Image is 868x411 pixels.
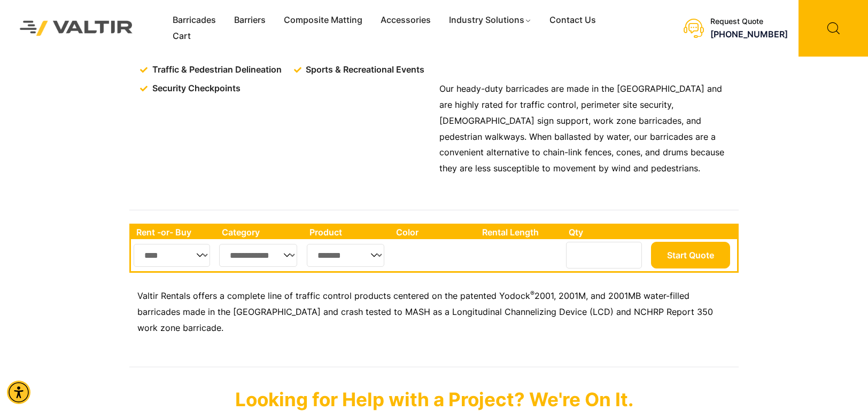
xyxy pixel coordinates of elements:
[137,290,530,301] span: Valtir Rentals offers a complete line of traffic control products centered on the patented Yodock
[137,290,713,333] span: 2001, 2001M, and 2001MB water-filled barricades made in the [GEOGRAPHIC_DATA] and crash tested to...
[8,9,145,48] img: Valtir Rentals
[150,81,241,97] span: Security Checkpoints
[164,12,225,28] a: Barricades
[651,242,730,268] button: Start Quote
[710,29,788,39] a: call (888) 496-3625
[540,12,605,28] a: Contact Us
[7,381,30,404] div: Accessibility Menu
[164,28,200,44] a: Cart
[307,244,384,267] select: Single select
[225,12,275,28] a: Barriers
[275,12,371,28] a: Composite Matting
[304,225,391,239] th: Product
[219,244,297,267] select: Single select
[566,242,642,268] input: Number
[216,225,304,239] th: Category
[303,62,424,78] span: Sports & Recreational Events
[477,225,563,239] th: Rental Length
[563,225,648,239] th: Qty
[391,225,477,239] th: Color
[440,12,541,28] a: Industry Solutions
[129,388,739,410] p: Looking for Help with a Project? We're On It.
[371,12,440,28] a: Accessories
[530,289,534,297] sup: ®
[131,225,216,239] th: Rent -or- Buy
[134,244,210,267] select: Single select
[439,81,733,177] p: Our heady-duty barricades are made in the [GEOGRAPHIC_DATA] and are highly rated for traffic cont...
[150,62,282,78] span: Traffic & Pedestrian Delineation
[710,17,788,26] div: Request Quote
